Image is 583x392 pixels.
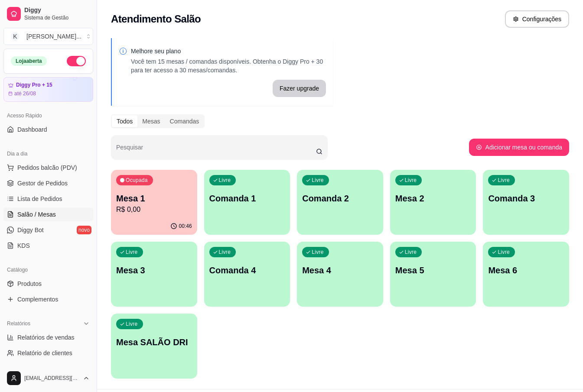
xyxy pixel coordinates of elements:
p: Mesa 6 [488,264,564,276]
a: Complementos [3,292,93,306]
p: Você tem 15 mesas / comandas disponíveis. Obtenha o Diggy Pro + 30 para ter acesso a 30 mesas/com... [131,57,326,75]
h2: Atendimento Salão [111,12,201,26]
button: Pedidos balcão (PDV) [3,161,93,175]
span: Diggy Bot [17,226,44,234]
div: Mesas [137,115,165,127]
a: Diggy Pro + 15até 26/08 [3,77,93,102]
button: LivreComanda 1 [204,170,290,235]
p: Mesa 2 [395,192,471,204]
p: Comanda 3 [488,192,564,204]
button: LivreMesa 6 [483,242,569,307]
span: Relatório de clientes [17,349,72,357]
p: 00:46 [179,223,192,230]
p: Mesa SALÃO DRI [116,336,192,348]
a: Gestor de Pedidos [3,176,93,190]
a: Diggy Botnovo [3,223,93,237]
p: Comanda 2 [302,192,378,204]
p: Livre [312,249,324,256]
span: Relatórios de vendas [17,333,75,342]
span: K [11,32,20,41]
button: Fazer upgrade [273,80,326,97]
button: OcupadaMesa 1R$ 0,0000:46 [111,170,197,235]
p: Comanda 1 [209,192,285,204]
a: Salão / Mesas [3,207,93,221]
span: Relatórios [7,320,30,327]
span: [EMAIL_ADDRESS][DOMAIN_NAME] [24,375,79,382]
p: Melhore seu plano [131,47,326,55]
p: Livre [405,249,417,256]
button: LivreMesa 3 [111,242,197,307]
p: Livre [126,249,138,256]
button: LivreMesa 4 [297,242,383,307]
button: Select a team [3,28,93,45]
span: Dashboard [17,125,47,134]
p: Livre [219,177,231,184]
input: Pesquisar [116,146,316,155]
div: Loja aberta [11,56,47,66]
div: Dia a dia [3,147,93,161]
p: Livre [498,177,510,184]
span: Salão / Mesas [17,210,56,219]
p: Mesa 1 [116,192,192,204]
a: Relatório de mesas [3,362,93,376]
a: Relatórios de vendas [3,330,93,344]
p: Ocupada [126,177,148,184]
div: Catálogo [3,263,93,277]
div: [PERSON_NAME] ... [26,32,81,41]
a: Produtos [3,277,93,291]
span: Complementos [17,295,58,304]
p: Mesa 4 [302,264,378,276]
div: Acesso Rápido [3,109,93,123]
button: Alterar Status [67,56,86,66]
p: Livre [312,177,324,184]
a: DiggySistema de Gestão [3,3,93,24]
button: Adicionar mesa ou comanda [469,139,569,156]
button: [EMAIL_ADDRESS][DOMAIN_NAME] [3,368,93,389]
span: Gestor de Pedidos [17,179,68,188]
span: Lista de Pedidos [17,194,62,203]
button: LivreMesa 2 [390,170,476,235]
p: Comanda 4 [209,264,285,276]
span: Produtos [17,279,42,288]
button: LivreMesa SALÃO DRI [111,314,197,379]
span: KDS [17,241,30,250]
div: Comandas [165,115,204,127]
button: Configurações [505,10,569,28]
span: Diggy [24,6,90,14]
article: Diggy Pro + 15 [16,82,52,88]
span: Pedidos balcão (PDV) [17,163,77,172]
a: Dashboard [3,123,93,136]
p: Livre [219,249,231,256]
div: Todos [112,115,137,127]
p: R$ 0,00 [116,204,192,215]
a: Relatório de clientes [3,346,93,360]
button: LivreComanda 2 [297,170,383,235]
span: Sistema de Gestão [24,14,90,21]
a: KDS [3,239,93,253]
button: LivreComanda 4 [204,242,290,307]
p: Livre [498,249,510,256]
p: Livre [126,321,138,327]
p: Mesa 3 [116,264,192,276]
p: Mesa 5 [395,264,471,276]
button: LivreComanda 3 [483,170,569,235]
a: Lista de Pedidos [3,192,93,206]
article: até 26/08 [14,90,36,97]
button: LivreMesa 5 [390,242,476,307]
p: Livre [405,177,417,184]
